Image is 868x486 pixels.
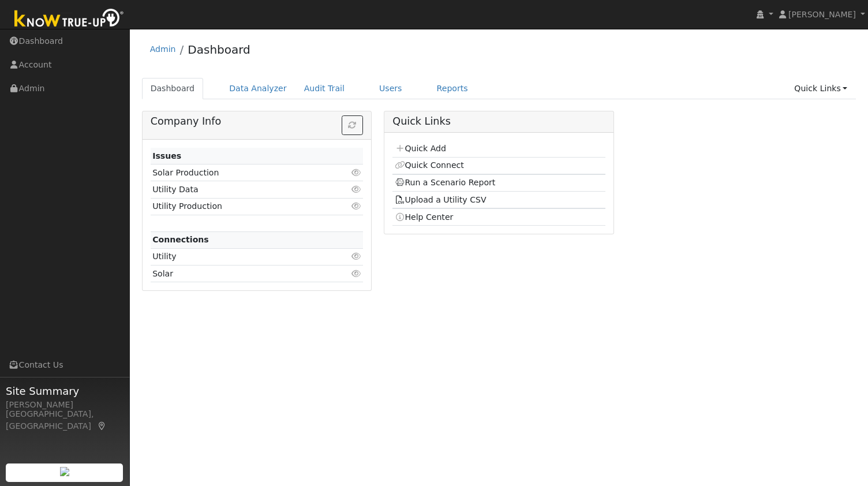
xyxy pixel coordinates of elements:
a: Dashboard [188,43,250,57]
i: Click to view [351,252,361,260]
span: Site Summary [6,383,124,399]
a: Data Analyzer [220,78,295,99]
strong: Connections [152,235,209,244]
img: Know True-Up [9,6,130,32]
a: Help Center [395,212,454,222]
strong: Issues [152,151,181,160]
td: Solar Production [151,165,329,181]
i: Click to view [351,169,361,177]
td: Utility [151,248,329,265]
i: Click to view [351,185,361,193]
div: [PERSON_NAME] [6,399,124,411]
td: Utility Production [151,198,329,215]
a: Reports [428,78,477,99]
a: Quick Connect [395,160,464,170]
h5: Quick Links [392,115,605,128]
a: Quick Links [785,78,856,99]
a: Upload a Utility CSV [395,195,487,204]
td: Utility Data [151,181,329,198]
a: Admin [150,44,176,54]
a: Run a Scenario Report [395,178,496,187]
div: [GEOGRAPHIC_DATA], [GEOGRAPHIC_DATA] [6,408,124,432]
a: Map [97,421,107,431]
span: [PERSON_NAME] [788,10,856,19]
h5: Company Info [151,115,363,128]
a: Dashboard [142,78,204,99]
i: Click to view [351,270,361,278]
a: Audit Trail [295,78,353,99]
img: retrieve [60,467,69,476]
td: Solar [151,266,329,282]
i: Click to view [351,202,361,210]
a: Quick Add [395,144,446,153]
a: Users [371,78,411,99]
